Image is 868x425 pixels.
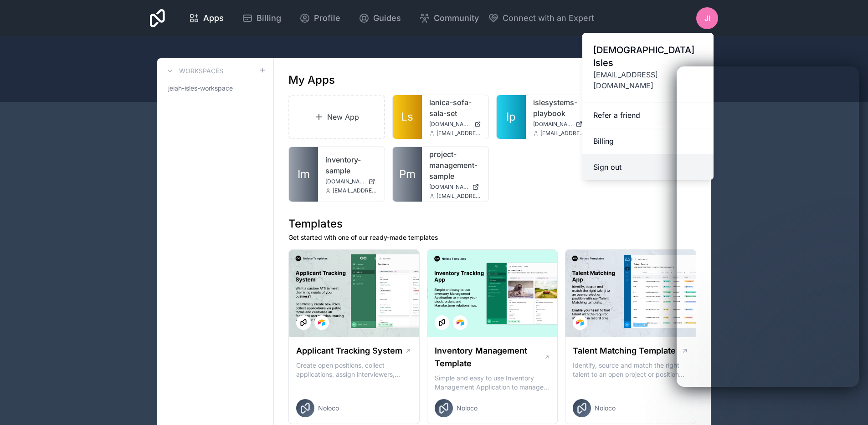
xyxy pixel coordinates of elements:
span: Pm [399,167,416,182]
img: Airtable Logo [576,319,584,326]
a: islesystems-playbook [533,97,585,119]
span: [DEMOGRAPHIC_DATA] Isles [593,44,703,69]
span: Ls [401,110,413,124]
a: Profile [292,8,348,28]
span: [DOMAIN_NAME] [429,121,471,128]
span: Guides [373,12,401,25]
a: [DOMAIN_NAME] [429,121,481,128]
a: Workspaces [164,66,223,76]
span: Community [434,12,479,25]
a: Billing [582,128,714,154]
a: Community [412,8,486,28]
button: Connect with an Expert [488,12,594,25]
span: jeiah-isles-workspace [168,84,233,93]
span: Noloco [457,404,478,413]
span: [DOMAIN_NAME] [533,121,572,128]
img: Airtable Logo [318,319,325,326]
a: [DOMAIN_NAME] [325,178,377,185]
h1: Applicant Tracking System [296,344,402,357]
span: [DOMAIN_NAME] [325,178,365,185]
a: Refer a friend [582,102,714,128]
button: Sign out [582,154,714,180]
h1: My Apps [288,73,335,87]
span: [EMAIL_ADDRESS][DOMAIN_NAME] [540,130,585,137]
span: Connect with an Expert [503,12,594,25]
p: Identify, source and match the right talent to an open project or position with our Talent Matchi... [573,361,688,379]
img: Airtable Logo [457,319,464,326]
a: inventory-sample [325,154,377,176]
a: Billing [235,8,288,28]
a: project-management-sample [429,149,481,182]
p: Create open positions, collect applications, assign interviewers, centralise candidate feedback a... [296,361,412,379]
span: [EMAIL_ADDRESS][DOMAIN_NAME] [437,192,481,200]
span: Ip [506,110,516,124]
span: [DOMAIN_NAME] [429,183,468,191]
a: [DOMAIN_NAME] [533,121,585,128]
h3: Workspaces [179,66,223,76]
p: Get started with one of our ready-made templates [288,233,696,242]
iframe: Intercom live chat [677,66,859,387]
a: Ls [393,95,422,139]
span: Noloco [318,404,339,413]
span: Apps [203,12,224,25]
a: [DOMAIN_NAME] [429,183,481,191]
a: Pm [393,147,422,202]
p: Simple and easy to use Inventory Management Application to manage your stock, orders and Manufact... [435,374,550,392]
span: Noloco [595,404,616,413]
a: New App [288,95,385,139]
a: Ip [497,95,526,139]
span: [EMAIL_ADDRESS][DOMAIN_NAME] [593,69,703,91]
a: Guides [351,8,408,28]
span: Profile [314,12,340,25]
a: lanica-sofa-sala-set [429,97,481,119]
span: Billing [257,12,281,25]
span: JI [704,13,710,24]
a: Apps [181,8,231,28]
h1: Templates [288,217,696,231]
iframe: Intercom live chat [837,394,859,416]
span: [EMAIL_ADDRESS][DOMAIN_NAME] [437,130,481,137]
span: Im [298,167,310,182]
a: jeiah-isles-workspace [164,80,266,96]
span: [EMAIL_ADDRESS][DOMAIN_NAME] [333,187,377,194]
h1: Talent Matching Template [573,344,676,357]
h1: Inventory Management Template [435,344,544,370]
a: Im [289,147,318,202]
